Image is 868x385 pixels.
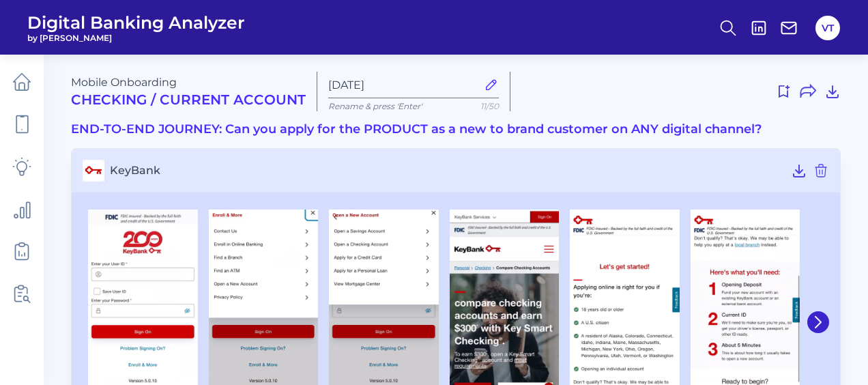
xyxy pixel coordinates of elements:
[27,12,245,33] span: Digital Banking Analyzer
[328,101,499,111] p: Rename & press 'Enter'
[480,101,499,111] span: 11/50
[71,76,306,108] div: Mobile Onboarding
[71,122,841,137] h3: END-TO-END JOURNEY: Can you apply for the PRODUCT as a new to brand customer on ANY digital channel?
[71,91,306,108] h2: Checking / Current Account
[815,16,840,40] button: VT
[110,164,785,177] span: KeyBank
[27,33,245,43] span: by [PERSON_NAME]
